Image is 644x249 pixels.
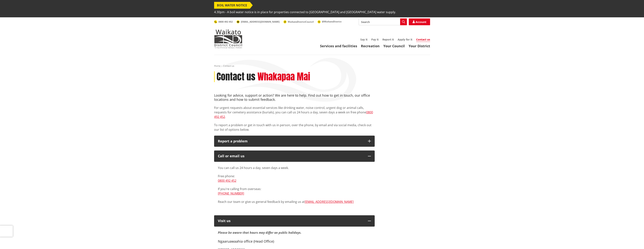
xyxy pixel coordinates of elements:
[214,93,375,102] h4: Looking for advice, support or action? We are here to help. Find out how to get in touch, our off...
[409,44,430,48] a: Your District
[283,20,314,23] a: WaikatoDistrictCouncil
[214,215,375,227] button: Visit us
[241,20,280,23] span: [EMAIL_ADDRESS][DOMAIN_NAME]
[318,20,342,23] a: @WaikatoDistrict
[218,174,371,183] p: Free phone:
[214,64,430,68] nav: breadcrumb
[361,44,380,48] a: Recreation
[383,44,405,48] a: Your Council
[223,64,234,67] span: Contact us
[409,18,430,25] a: Account
[218,219,364,223] p: Visit us
[214,123,375,132] p: To report a problem or get in touch with us in person, over the phone, by email and via social me...
[214,64,221,67] a: Home
[218,187,371,196] p: If you're calling from overseas:
[214,105,375,119] p: For urgent requests about essential services like drinking water, noise control, urgent dog or an...
[214,150,375,162] button: Call or email us
[382,38,394,41] a: Report it
[322,20,342,23] span: @WaikatoDistrict
[214,29,242,48] img: Waikato District Council - Te Kaunihera aa Takiwaa o Waikato
[218,191,244,196] a: [PHONE_NUMBER]
[320,44,357,48] a: Services and facilities
[218,20,233,23] span: 0800 492 452
[237,20,280,23] a: [EMAIL_ADDRESS][DOMAIN_NAME]
[214,9,396,15] span: 4.30pm - A boil water notice is in place for properties connected to [GEOGRAPHIC_DATA] and [GEOGR...
[398,38,412,41] a: Apply for it
[371,38,379,41] a: Pay it
[218,139,364,143] p: Report a problem
[218,179,236,183] a: 0800 492 452
[257,71,310,82] h2: Whakapaa Mai
[627,233,640,247] iframe: Messenger Launcher
[218,231,302,239] strong: Please be aware that hours may differ on public holidays.
[288,20,314,23] span: WaikatoDistrictCouncil
[214,136,375,147] button: Report a problem
[217,71,255,82] h1: Contact us
[218,199,371,204] p: Reach our team or give us general feedback by emailing us at
[218,154,364,158] div: Call or email us
[214,110,373,119] a: 0800 492 452
[305,200,354,204] a: [EMAIL_ADDRESS][DOMAIN_NAME]
[359,18,407,25] input: Search input
[214,2,250,9] span: BOIL WATER NOTICE
[416,38,430,42] a: Contact us
[218,166,371,170] p: You can call us 24 hours a day, seven days a week.
[218,239,371,244] h4: Ngaaruawaahia office (Head Office)
[214,20,233,23] a: 0800 492 452
[360,38,368,41] a: Say it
